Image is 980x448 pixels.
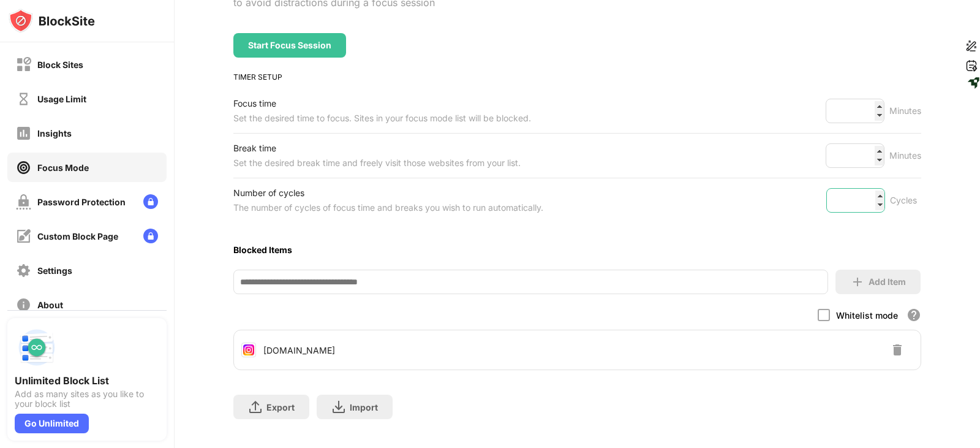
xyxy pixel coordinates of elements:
[16,229,31,244] img: customize-block-page-off.svg
[233,141,521,156] div: Break time
[350,402,378,412] div: Import
[15,389,159,409] div: Add as many sites as you like to your block list
[263,345,335,355] div: [DOMAIN_NAME]
[37,59,83,70] div: Block Sites
[233,96,531,111] div: Focus time
[233,186,543,200] div: Number of cycles
[9,9,95,33] img: logo-blocksite.svg
[233,111,531,126] div: Set the desired time to focus. Sites in your focus mode list will be blocked.
[15,325,59,370] img: push-block-list.svg
[836,310,898,321] div: Whitelist mode
[890,343,905,357] img: delete-button.svg
[16,126,31,141] img: insights-off.svg
[241,343,256,357] img: favicons
[37,265,72,276] div: Settings
[16,263,31,278] img: settings-off.svg
[233,156,521,170] div: Set the desired break time and freely visit those websites from your list.
[16,57,31,72] img: block-off.svg
[16,297,31,313] img: about-off.svg
[37,128,72,139] div: Insights
[16,91,31,107] img: time-usage-off.svg
[143,229,158,243] img: lock-menu.svg
[889,148,921,163] div: Minutes
[233,245,921,255] div: Blocked Items
[266,402,295,412] div: Export
[143,194,158,209] img: lock-menu.svg
[15,374,159,387] div: Unlimited Block List
[248,40,331,50] div: Start Focus Session
[37,300,63,310] div: About
[37,94,86,104] div: Usage Limit
[890,193,921,208] div: Cycles
[16,194,31,210] img: password-protection-off.svg
[889,104,921,118] div: Minutes
[15,414,89,433] div: Go Unlimited
[37,197,126,207] div: Password Protection
[233,200,543,215] div: The number of cycles of focus time and breaks you wish to run automatically.
[37,231,118,241] div: Custom Block Page
[869,277,906,287] div: Add Item
[37,162,89,173] div: Focus Mode
[16,160,31,175] img: focus-on.svg
[233,72,921,82] div: TIMER SETUP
